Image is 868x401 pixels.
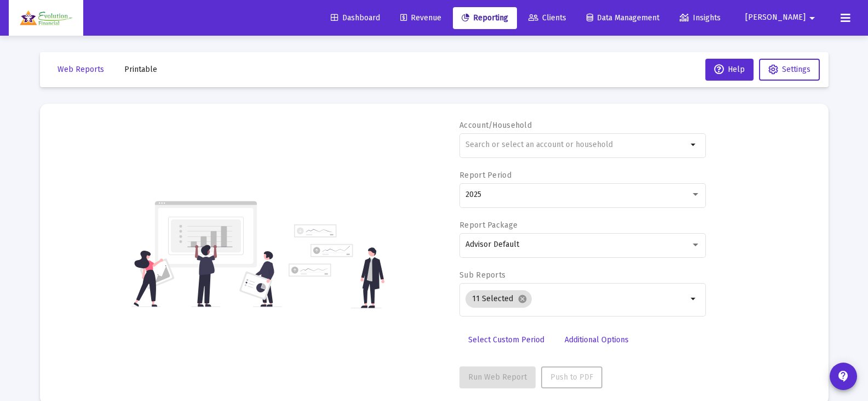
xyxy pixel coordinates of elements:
[116,59,166,81] button: Printable
[465,140,687,149] input: Search or select an account or household
[714,65,745,74] span: Help
[459,366,536,388] button: Run Web Report
[541,366,602,388] button: Push to PDF
[518,294,527,304] mat-icon: cancel
[745,13,806,22] span: [PERSON_NAME]
[331,13,380,22] span: Dashboard
[462,13,508,22] span: Reporting
[459,121,532,130] label: Account/Household
[671,7,729,29] a: Insights
[837,370,850,383] mat-icon: contact_support
[400,13,441,22] span: Revenue
[392,7,450,29] a: Revenue
[131,200,282,308] img: reporting
[806,7,819,29] mat-icon: arrow_drop_down
[124,65,157,74] span: Printable
[459,171,511,180] label: Report Period
[459,221,518,230] label: Report Package
[468,335,544,344] span: Select Custom Period
[289,224,384,308] img: reporting-alt
[687,292,700,306] mat-icon: arrow_drop_down
[759,59,820,81] button: Settings
[49,59,113,81] button: Web Reports
[465,240,519,249] span: Advisor Default
[465,190,481,199] span: 2025
[459,270,505,280] label: Sub Reports
[468,372,527,382] span: Run Web Report
[578,7,668,29] a: Data Management
[680,13,721,22] span: Insights
[550,372,593,382] span: Push to PDF
[322,7,389,29] a: Dashboard
[520,7,575,29] a: Clients
[465,290,532,308] mat-chip: 11 Selected
[58,65,104,74] span: Web Reports
[465,288,687,310] mat-chip-list: Selection
[782,65,810,74] span: Settings
[687,138,700,151] mat-icon: arrow_drop_down
[565,335,629,344] span: Additional Options
[587,13,659,22] span: Data Management
[732,7,832,29] button: [PERSON_NAME]
[453,7,517,29] a: Reporting
[17,7,75,29] img: Dashboard
[705,59,754,81] button: Help
[528,13,566,22] span: Clients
